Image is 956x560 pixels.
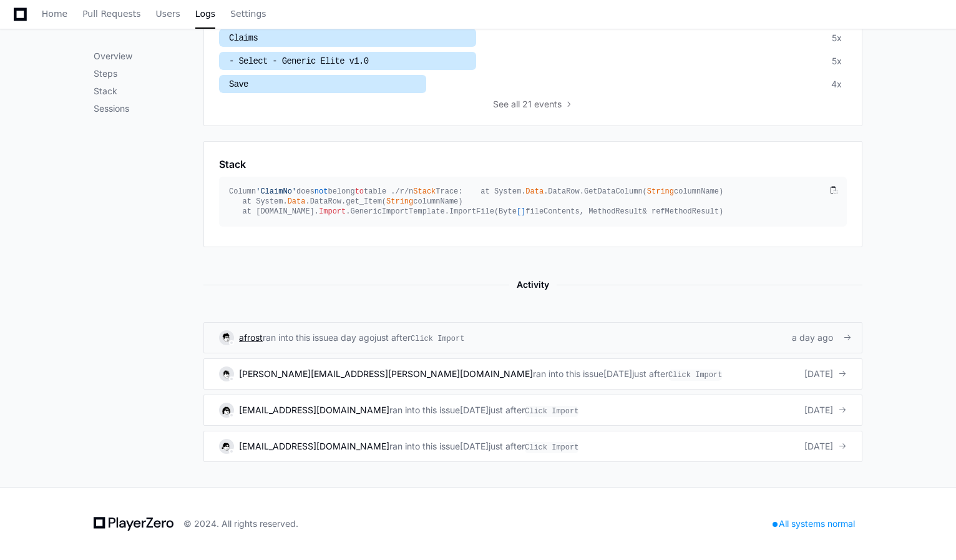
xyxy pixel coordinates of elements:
[668,370,722,381] span: Click Import
[219,157,847,172] app-pz-page-link-header: Stack
[489,440,578,453] div: just after
[832,55,842,67] div: 5x
[511,98,562,111] span: all 21 events
[220,368,232,380] img: 12.svg
[94,67,203,80] p: Steps
[42,10,67,17] span: Home
[533,368,603,380] span: ran into this issue
[460,404,489,416] div: [DATE]
[220,404,232,416] img: 3.svg
[229,79,248,89] span: Save
[460,440,489,453] div: [DATE]
[374,332,464,344] div: just after
[632,368,722,380] div: just after
[219,157,246,172] h1: Stack
[94,50,203,62] p: Overview
[792,332,833,344] span: a day ago
[203,431,862,462] a: [EMAIL_ADDRESS][DOMAIN_NAME]ran into this issue[DATE]just afterClick Import[DATE]
[509,277,557,292] span: Activity
[229,56,368,66] span: - Select - Generic Elite v1.0
[525,442,578,453] span: Click Import
[94,102,203,115] p: Sessions
[525,187,544,196] span: Data
[525,406,578,417] span: Click Import
[195,10,215,17] span: Logs
[804,440,833,453] span: [DATE]
[493,98,509,111] span: See
[203,395,862,426] a: [EMAIL_ADDRESS][DOMAIN_NAME]ran into this issue[DATE]just afterClick Import[DATE]
[156,10,180,17] span: Users
[831,78,842,91] div: 4x
[239,405,389,415] a: [EMAIL_ADDRESS][DOMAIN_NAME]
[386,197,413,206] span: String
[517,207,521,216] span: [
[183,518,298,530] div: © 2024. All rights reserved.
[804,404,833,416] span: [DATE]
[82,10,140,17] span: Pull Requests
[94,85,203,97] p: Stack
[832,32,842,44] div: 5x
[647,187,674,196] span: String
[229,33,258,43] span: Claims
[804,368,833,380] span: [DATE]
[239,368,533,379] a: [PERSON_NAME][EMAIL_ADDRESS][PERSON_NAME][DOMAIN_NAME]
[203,322,862,353] a: afrostran into this issuea day agojust afterClick Importa day ago
[239,441,389,451] a: [EMAIL_ADDRESS][DOMAIN_NAME]
[603,368,632,380] div: [DATE]
[389,440,460,453] span: ran into this issue
[220,440,232,452] img: 2.svg
[220,332,232,343] img: 5.svg
[203,358,862,390] a: [PERSON_NAME][EMAIL_ADDRESS][PERSON_NAME][DOMAIN_NAME]ran into this issue[DATE]just afterClick Im...
[411,333,464,345] span: Click Import
[413,187,436,196] span: Stack
[493,98,573,111] button: Seeall 21 events
[355,187,364,196] span: to
[315,187,328,196] span: not
[389,404,460,416] span: ran into this issue
[256,187,296,196] span: 'ClaimNo'
[333,332,374,344] div: a day ago
[229,187,827,217] div: Column does belong table ./r/n Trace: at System. .DataRow.GetDataColumn( columnName) at System. ....
[230,10,266,17] span: Settings
[288,197,306,206] span: Data
[521,207,525,216] span: ]
[319,207,346,216] span: Import
[765,515,862,533] div: All systems normal
[239,332,263,343] a: afrost
[263,332,333,344] span: ran into this issue
[489,404,578,416] div: just after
